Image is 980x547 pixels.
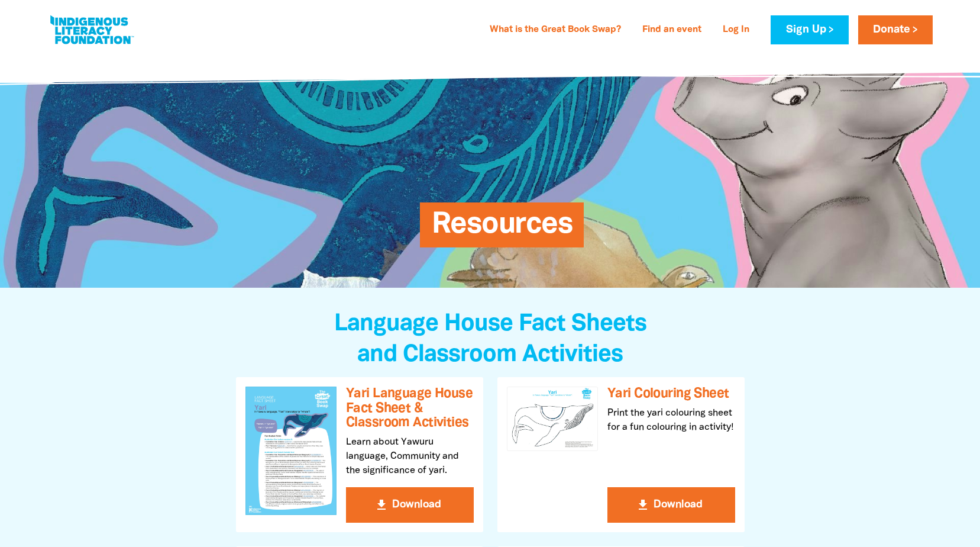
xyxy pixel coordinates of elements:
button: get_app Download [607,487,735,523]
h3: Yari Colouring Sheet [607,387,735,401]
a: What is the Great Book Swap? [483,21,628,40]
span: and Classroom Activities [357,344,623,366]
i: get_app [374,498,389,512]
a: Log In [716,21,756,40]
a: Sign Up [771,15,848,44]
span: Language House Fact Sheets [334,313,646,335]
i: get_app [636,498,650,512]
button: get_app Download [346,487,474,523]
a: Donate [858,15,933,44]
img: Yari Colouring Sheet [507,387,598,451]
img: Yari Language House Fact Sheet & Classroom Activities [245,387,337,515]
span: Resources [432,211,573,247]
h3: Yari Language House Fact Sheet & Classroom Activities [346,387,474,430]
a: Find an event [635,21,709,40]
